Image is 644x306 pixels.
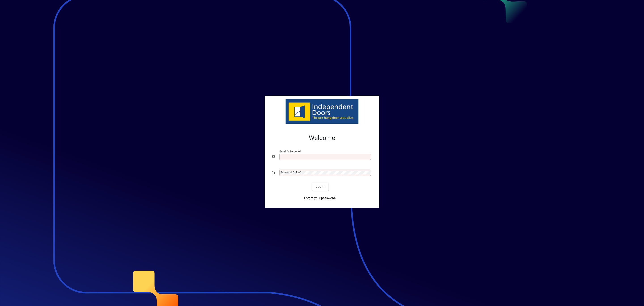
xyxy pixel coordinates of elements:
[272,134,372,142] h2: Welcome
[302,194,338,202] a: Forgot your password?
[304,196,337,200] span: Forgot your password?
[280,150,300,153] mat-label: Email or Barcode
[312,183,328,191] button: Login
[316,184,325,189] span: Login
[280,171,300,174] mat-label: Password or Pin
